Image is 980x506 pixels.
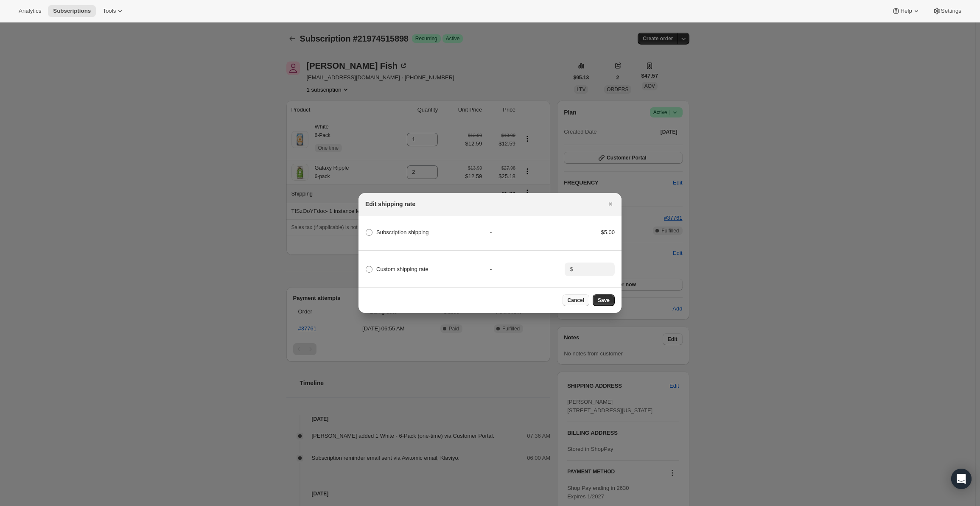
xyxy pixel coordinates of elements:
[570,266,573,272] span: $
[103,8,116,14] span: Tools
[568,297,584,304] span: Cancel
[563,294,589,306] button: Cancel
[376,266,428,272] span: Custom shipping rate
[48,5,96,17] button: Subscriptions
[887,5,925,17] button: Help
[951,469,972,489] div: Open Intercom Messenger
[490,228,565,237] div: -
[490,265,565,274] div: -
[365,200,415,208] h2: Edit shipping rate
[605,198,616,210] button: Close
[376,229,429,235] span: Subscription shipping
[900,8,912,14] span: Help
[927,5,966,17] button: Settings
[53,8,91,14] span: Subscriptions
[593,294,615,306] button: Save
[98,5,129,17] button: Tools
[941,8,961,14] span: Settings
[598,297,610,304] span: Save
[19,8,41,14] span: Analytics
[14,5,46,17] button: Analytics
[565,228,615,237] div: $5.00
